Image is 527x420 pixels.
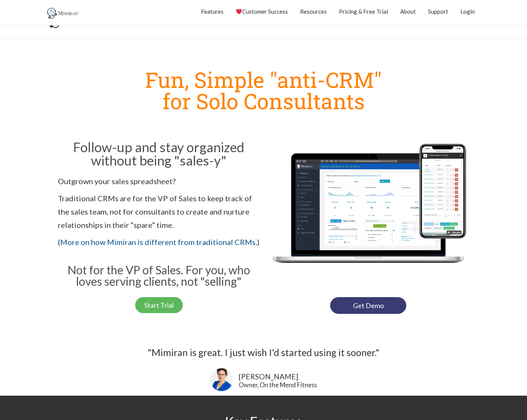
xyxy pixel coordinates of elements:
div: "Mimiran is great. I just wish I'd started using it sooner." [46,344,481,361]
div: Owner, On the Mend Fitness [239,382,317,388]
a: Support [428,2,448,21]
a: Start Trial [135,297,183,313]
a: About [400,2,416,21]
p: Traditional CRMs are for the VP of Sales to keep track of the sales team, not for consultants to ... [58,192,260,232]
a: Login [460,2,475,21]
span: Start Trial [144,302,174,309]
span: ( .) [58,237,259,247]
img: ❤️ [236,9,242,14]
h2: Follow-up and stay organized without being "sales-y" [58,140,260,167]
img: Mimiran CRM [46,8,81,19]
p: Outgrown your sales spreadsheet? [58,175,260,188]
a: Resources [300,2,327,21]
a: Get Demo [330,297,406,314]
a: Customer Success [236,2,288,21]
h1: Fun, Simple "anti-CRM" for Solo Consultants [54,69,473,111]
a: More on how Mimiran is different from traditional CRMs [60,237,256,247]
div: [PERSON_NAME] [239,371,317,382]
img: Lisa Snow-- On the Mend Fitness [210,368,233,391]
h3: Not for the VP of Sales. For you, who loves serving clients, not "selling" [58,264,260,287]
img: Mimiran CRM for solo consultants dashboard mobile [267,138,469,290]
a: Features [201,2,224,21]
a: Pricing & Free Trial [339,2,388,21]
